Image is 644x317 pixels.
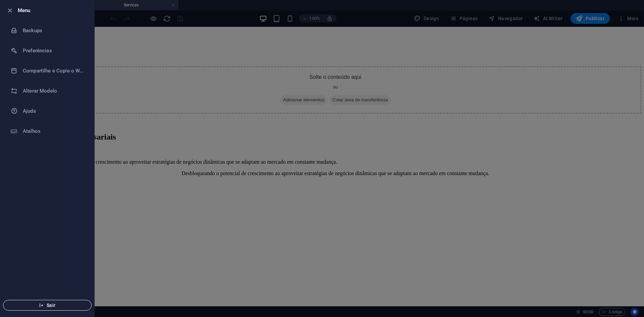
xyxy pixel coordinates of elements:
[3,300,92,311] button: Sair
[0,101,94,121] a: Ajuda
[9,303,86,308] span: Sair
[23,67,85,75] h6: Compartilhe e Copie o Website
[23,47,85,55] h6: Preferências
[303,68,364,78] span: Colar área de transferência
[23,107,85,115] h6: Ajuda
[3,39,614,87] div: Solte o conteúdo aqui
[23,27,85,35] h6: Backups
[23,87,85,95] h6: Alterar Modelo
[23,127,85,135] h6: Atalhos
[254,68,300,78] span: Adicionar elementos
[18,6,89,14] h6: Menu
